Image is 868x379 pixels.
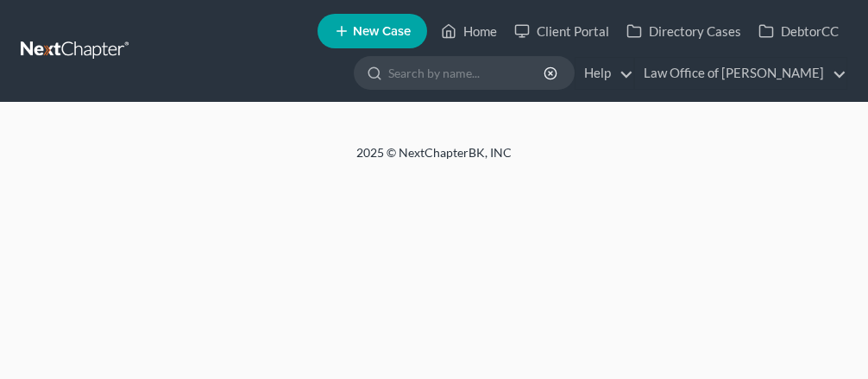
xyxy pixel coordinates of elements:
a: Help [576,58,633,89]
a: DebtorCC [750,16,847,47]
a: Directory Cases [618,16,750,47]
a: Client Portal [506,16,618,47]
a: Law Office of [PERSON_NAME] [635,58,846,89]
div: 2025 © NextChapterBK, INC [20,144,848,175]
span: New Case [353,25,411,38]
a: Home [432,16,506,47]
input: Search by name... [388,57,546,89]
